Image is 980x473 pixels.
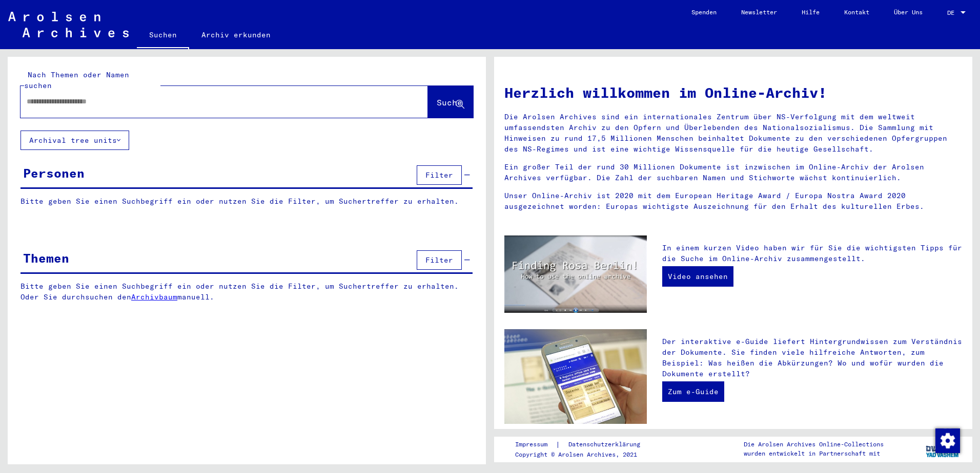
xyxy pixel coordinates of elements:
[8,12,129,37] img: Arolsen_neg.svg
[947,9,958,16] span: DE
[515,450,652,459] p: Copyright © Arolsen Archives, 2021
[23,164,85,182] div: Personen
[515,439,556,450] a: Impressum
[21,131,129,150] button: Archival tree units
[417,250,462,270] button: Filter
[417,165,462,185] button: Filter
[425,255,453,265] span: Filter
[504,235,647,313] img: video.jpg
[21,281,473,303] p: Bitte geben Sie einen Suchbegriff ein oder nutzen Sie die Filter, um Suchertreffer zu erhalten. O...
[504,82,962,103] h1: Herzlich willkommen im Online-Archiv!
[131,292,177,302] a: Archivbaum
[504,162,962,183] p: Ein großer Teil der rund 30 Millionen Dokumente ist inzwischen im Online-Archiv der Arolsen Archi...
[662,336,962,379] p: Der interaktive e-Guide liefert Hintergrundwissen zum Verständnis der Dokumente. Sie finden viele...
[504,329,647,424] img: eguide.jpg
[744,449,884,458] p: wurden entwickelt in Partnerschaft mit
[437,97,462,107] span: Suche
[662,243,962,264] p: In einem kurzen Video haben wir für Sie die wichtigsten Tipps für die Suche im Online-Archiv zusa...
[23,249,69,267] div: Themen
[515,439,652,450] div: |
[504,190,962,212] p: Unser Online-Archiv ist 2020 mit dem European Heritage Award / Europa Nostra Award 2020 ausgezeic...
[924,436,962,462] img: yv_logo.png
[560,439,652,450] a: Datenschutzerklärung
[425,170,453,180] span: Filter
[504,112,962,155] p: Die Arolsen Archives sind ein internationales Zentrum über NS-Verfolgung mit dem weltweit umfasse...
[428,86,473,118] button: Suche
[21,196,473,207] p: Bitte geben Sie einen Suchbegriff ein oder nutzen Sie die Filter, um Suchertreffer zu erhalten.
[662,381,724,402] a: Zum e-Guide
[744,440,884,449] p: Die Arolsen Archives Online-Collections
[935,428,960,453] img: Zustimmung ändern
[24,70,129,90] mat-label: Nach Themen oder Namen suchen
[662,266,733,287] a: Video ansehen
[189,23,283,47] a: Archiv erkunden
[137,23,189,49] a: Suchen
